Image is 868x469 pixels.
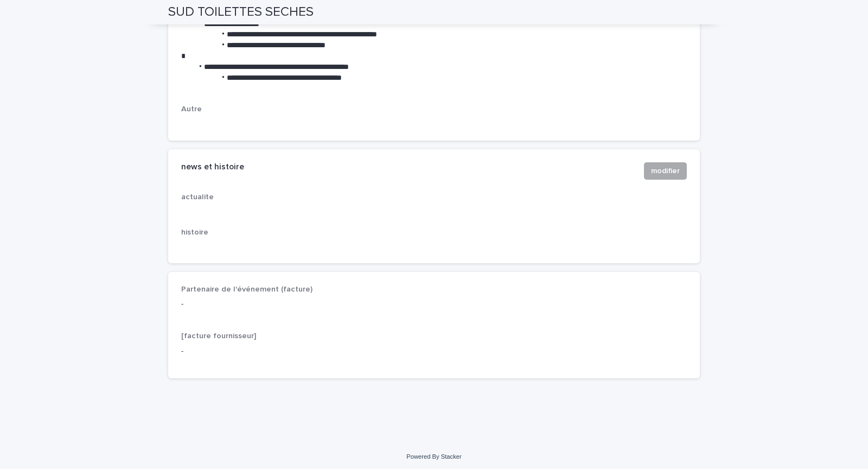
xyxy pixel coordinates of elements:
[181,346,687,357] p: -
[181,229,208,236] span: histoire
[181,105,202,113] span: Autre
[181,193,214,201] span: actualite
[181,332,256,340] span: [facture fournisseur]
[181,286,312,293] span: Partenaire de l'événement (facture)
[181,162,244,172] h2: news et histoire
[651,166,680,176] span: modifier
[644,162,687,180] button: modifier
[168,4,314,20] h2: SUD TOILETTES SECHES
[406,453,461,460] a: Powered By Stacker
[181,299,687,310] p: -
